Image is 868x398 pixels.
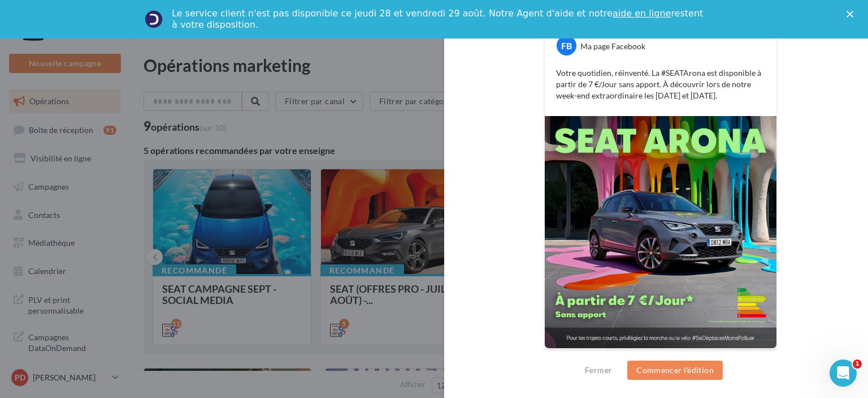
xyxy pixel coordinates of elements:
div: FB [557,36,576,55]
span: 1 [853,360,862,369]
div: Le service client n'est pas disponible ce jeudi 28 et vendredi 29 août. Notre Agent d'aide et not... [172,8,705,31]
div: Ma page Facebook [580,41,645,52]
p: Votre quotidien, réinventé. La #SEATArona est disponible à partir de 7 €/Jour sans apport. À déco... [556,67,765,101]
button: Commencer l'édition [627,361,723,380]
div: La prévisualisation est non-contractuelle [544,349,777,363]
a: aide en ligne [613,8,671,19]
button: Fermer [580,363,617,377]
div: Fermer [847,10,858,17]
img: Profile image for Service-Client [145,10,163,28]
iframe: Intercom live chat [830,360,857,387]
